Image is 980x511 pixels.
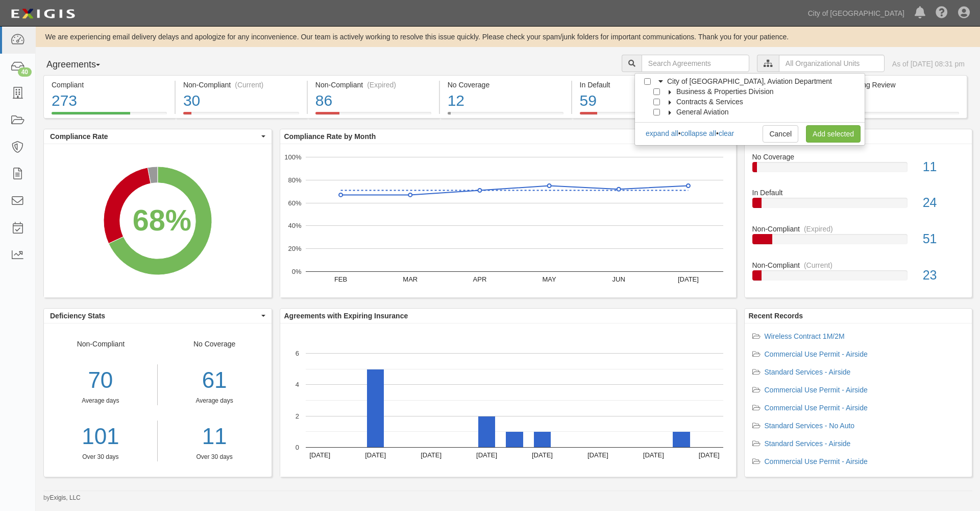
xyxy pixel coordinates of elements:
[915,230,972,248] div: 51
[752,260,965,289] a: Non-Compliant(Current)23
[765,439,851,448] a: Standard Services - Airside
[936,7,948,19] i: Help Center - Complianz
[133,199,191,241] div: 68%
[752,152,965,188] a: No Coverage11
[765,386,868,394] a: Commercial Use Permit - Airside
[844,90,959,112] div: 14
[50,494,81,501] a: Exigis, LLC
[315,80,431,90] div: Non-Compliant (Expired)
[765,368,851,376] a: Standard Services - Airside
[295,444,299,451] text: 0
[892,59,965,69] div: As of [DATE] 08:31 pm
[43,494,81,502] small: by
[836,112,967,120] a: Pending Review14
[448,90,563,112] div: 12
[295,412,299,420] text: 2
[43,112,175,120] a: Compliant273
[915,266,972,285] div: 23
[765,457,868,466] a: Commercial Use Permit - Airside
[165,397,264,405] div: Average days
[646,129,678,137] a: expand all
[440,112,571,120] a: No Coverage12
[473,275,486,283] text: APR
[745,152,972,162] div: No Coverage
[165,364,264,397] div: 61
[745,224,972,234] div: Non-Compliant
[284,312,408,320] b: Agreements with Expiring Insurance
[44,309,272,323] button: Deficiency Stats
[50,131,259,142] span: Compliance Rate
[284,132,376,141] b: Compliance Rate by Month
[681,129,716,137] a: collapse all
[752,224,965,260] a: Non-Compliant(Expired)51
[719,129,734,137] a: clear
[745,260,972,270] div: Non-Compliant
[580,90,696,112] div: 59
[448,80,563,90] div: No Coverage
[749,312,803,320] b: Recent Records
[183,80,299,90] div: Non-Compliant (Current)
[288,176,301,184] text: 80%
[667,77,832,85] span: City of [GEOGRAPHIC_DATA], Aviation Department
[44,144,272,297] svg: A chart.
[765,422,855,430] a: Standard Services - No Auto
[52,90,167,112] div: 273
[779,55,885,72] input: All Organizational Units
[643,451,664,459] text: [DATE]
[165,421,264,453] a: 11
[44,339,158,461] div: Non-Compliant
[698,451,719,459] text: [DATE]
[676,108,728,116] span: General Aviation
[295,381,299,388] text: 4
[745,188,972,198] div: In Default
[165,453,264,461] div: Over 30 days
[44,421,157,453] a: 101
[915,158,972,176] div: 11
[280,144,736,297] svg: A chart.
[476,451,497,459] text: [DATE]
[403,275,418,283] text: MAR
[765,332,845,340] a: Wireless Contract 1M/2M
[284,153,302,161] text: 100%
[295,350,299,357] text: 6
[844,80,959,90] div: Pending Review
[642,55,749,72] input: Search Agreements
[288,245,301,252] text: 20%
[803,3,910,24] a: City of [GEOGRAPHIC_DATA]
[44,364,157,397] div: 70
[52,80,167,90] div: Compliant
[587,451,608,459] text: [DATE]
[531,451,552,459] text: [DATE]
[308,112,439,120] a: Non-Compliant(Expired)86
[44,453,157,461] div: Over 30 days
[915,194,972,212] div: 24
[50,311,259,321] span: Deficiency Stats
[572,112,703,120] a: In Default59
[280,323,736,477] svg: A chart.
[806,125,861,143] a: Add selected
[291,268,301,275] text: 0%
[804,224,833,234] div: (Expired)
[43,55,120,75] button: Agreements
[176,112,307,120] a: Non-Compliant(Current)30
[288,222,301,229] text: 40%
[183,90,299,112] div: 30
[676,98,743,106] span: Contracts & Services
[677,275,698,283] text: [DATE]
[36,32,980,42] div: We are experiencing email delivery delays and apologize for any inconvenience. Our team is active...
[804,260,832,270] div: (Current)
[645,128,734,138] div: • •
[367,80,396,90] div: (Expired)
[44,397,157,405] div: Average days
[763,125,798,143] a: Cancel
[765,404,868,412] a: Commercial Use Permit - Airside
[18,67,32,77] div: 40
[288,199,301,206] text: 60%
[421,451,442,459] text: [DATE]
[158,339,272,461] div: No Coverage
[765,350,868,358] a: Commercial Use Permit - Airside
